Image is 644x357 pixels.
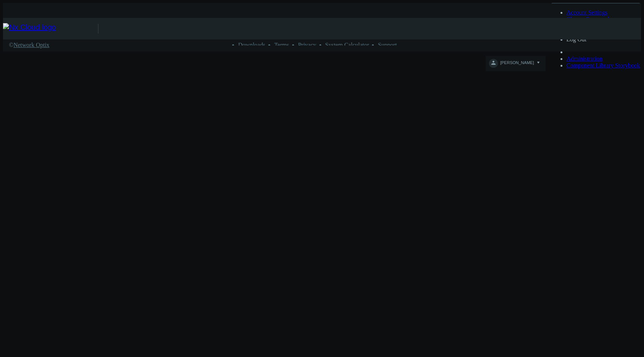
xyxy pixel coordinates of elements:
[3,23,98,34] img: Nx Cloud logo
[500,60,534,69] span: [PERSON_NAME]
[378,42,397,48] a: Support
[298,42,316,48] a: Privacy
[274,42,289,48] a: Terms
[486,56,545,71] button: [PERSON_NAME]
[566,9,607,16] a: Account Settings
[238,42,265,48] a: Downloads
[9,42,50,48] a: ©Network Optix
[566,16,609,22] a: Change Password
[325,42,369,48] a: System Calculator
[566,62,640,69] a: Component Library Storybook
[13,42,49,48] span: Network Optix
[566,56,603,62] a: Administration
